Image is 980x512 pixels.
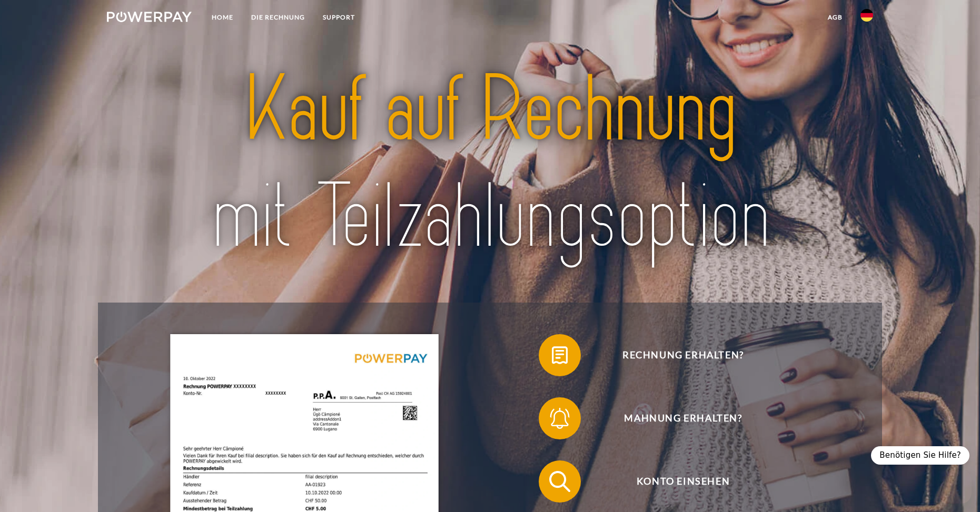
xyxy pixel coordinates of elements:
[554,334,812,376] span: Rechnung erhalten?
[871,446,969,465] div: Benötigen Sie Hilfe?
[554,397,812,439] span: Mahnung erhalten?
[242,8,314,27] a: DIE RECHNUNG
[547,468,573,495] img: qb_search.svg
[554,460,812,503] span: Konto einsehen
[938,470,972,504] iframe: Schaltfläche zum Öffnen des Messaging-Fensters
[539,460,813,503] button: Konto einsehen
[860,9,873,22] img: de
[107,12,192,22] img: logo-powerpay-white.svg
[314,8,364,27] a: SUPPORT
[819,8,852,27] a: agb
[539,397,813,439] button: Mahnung erhalten?
[539,334,813,376] button: Rechnung erhalten?
[145,51,835,276] img: title-powerpay_de.svg
[547,342,573,368] img: qb_bill.svg
[203,8,242,27] a: Home
[547,405,573,431] img: qb_bell.svg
